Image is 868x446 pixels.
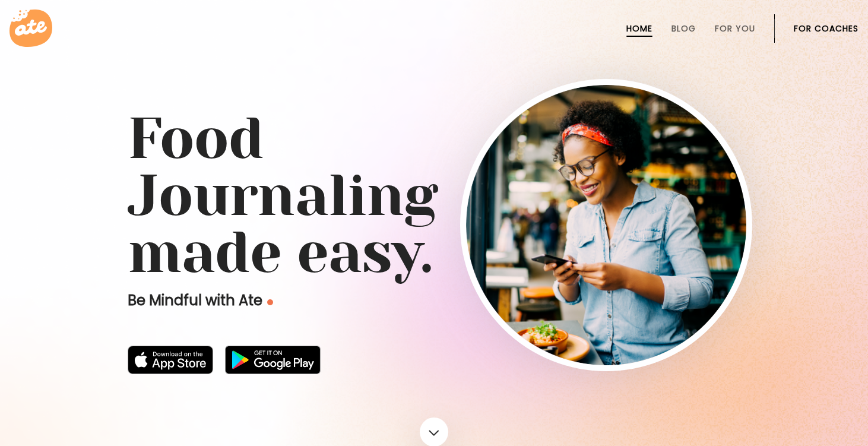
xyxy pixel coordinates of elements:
[128,110,740,281] h1: Food Journaling made easy.
[128,291,460,310] p: Be Mindful with Ate
[671,24,696,33] a: Blog
[466,85,746,365] img: home-hero-img-rounded.png
[626,24,652,33] a: Home
[225,346,321,374] img: badge-download-google.png
[715,24,755,33] a: For You
[128,346,213,374] img: badge-download-apple.svg
[794,24,859,33] a: For Coaches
